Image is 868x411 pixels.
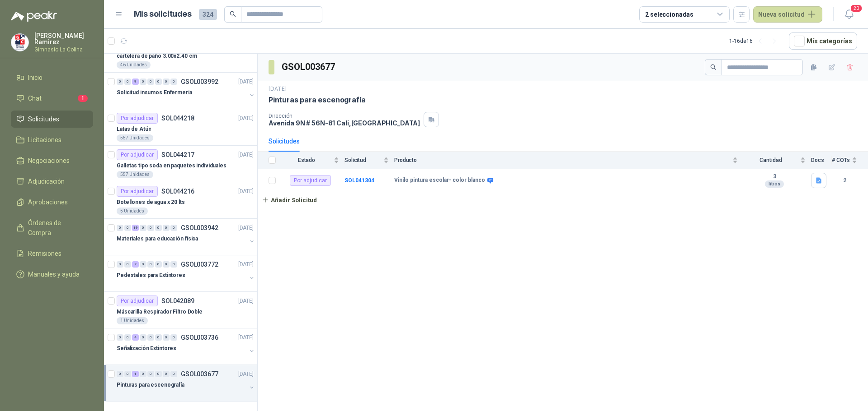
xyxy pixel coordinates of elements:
span: Remisiones [28,249,61,259]
div: 19 [132,225,139,231]
p: [DATE] [238,333,254,342]
img: Company Logo [11,34,28,51]
div: litros [765,180,784,188]
h3: GSOL003677 [282,60,336,74]
b: SOL041304 [344,177,374,184]
p: GSOL003992 [181,79,218,85]
p: Pedestales para Extintores [117,271,185,280]
a: Por adjudicarSOL044217[DATE] Galletas tipo soda en paquetes individuales557 Unidades [104,146,257,182]
p: [DATE] [238,187,254,196]
div: Por adjudicar [117,149,158,160]
div: 0 [170,334,177,341]
div: 557 Unidades [117,171,153,178]
div: Por adjudicar [290,175,331,186]
span: Solicitud [344,157,382,163]
div: 0 [147,371,154,377]
a: Remisiones [11,245,93,262]
span: Producto [394,157,731,163]
p: GSOL003942 [181,225,218,231]
div: 0 [170,225,177,231]
div: 0 [140,261,146,268]
div: 0 [124,334,131,341]
div: 0 [147,79,154,85]
span: Cantidad [743,157,798,163]
button: Nueva solicitud [753,6,822,23]
div: 0 [170,261,177,268]
p: SOL044218 [161,115,194,121]
th: Estado [281,152,344,169]
div: 0 [140,79,146,85]
span: search [710,64,717,70]
span: Chat [28,93,42,103]
th: Docs [811,152,832,169]
p: [DATE] [238,151,254,159]
p: Gimnasio La Colina [34,47,93,52]
b: 2 [832,176,857,185]
div: Por adjudicar [117,113,158,124]
p: [DATE] [238,370,254,379]
p: Galletas tipo soda en paquetes individuales [117,162,226,170]
div: 0 [155,261,162,268]
p: [DATE] [238,260,254,269]
p: Materiales para educación física [117,235,198,243]
span: 324 [199,9,217,20]
div: 0 [155,334,162,341]
span: Adjudicación [28,176,65,186]
th: Cantidad [743,152,811,169]
div: 557 Unidades [117,134,153,142]
div: 0 [124,371,131,377]
p: SOL044216 [161,188,194,194]
div: 0 [147,334,154,341]
p: Botellones de agua x 20 lts [117,198,185,207]
div: 0 [124,261,131,268]
div: 9 [132,79,139,85]
a: Por adjudicarSOL042089[DATE] Máscarilla Respirador Filtro Doble1 Unidades [104,292,257,328]
a: Añadir Solicitud [258,192,868,208]
a: 0 0 9 0 0 0 0 0 GSOL003992[DATE] Solicitud insumos Enfermería [117,76,255,105]
div: 0 [155,371,162,377]
div: 0 [117,371,123,377]
div: 1 - 16 de 16 [729,34,782,48]
div: Por adjudicar [117,186,158,197]
button: 20 [841,6,857,23]
p: GSOL003736 [181,334,218,341]
th: Producto [394,152,743,169]
span: Estado [281,157,332,163]
div: 0 [147,225,154,231]
span: Solicitudes [28,114,59,124]
span: Negociaciones [28,156,70,166]
a: Inicio [11,69,93,86]
p: SOL042089 [161,298,194,304]
p: Dirección [269,113,420,119]
th: Solicitud [344,152,394,169]
div: 0 [124,225,131,231]
a: Manuales y ayuda [11,266,93,283]
div: 0 [117,79,123,85]
div: 5 Unidades [117,208,148,215]
p: GSOL003772 [181,261,218,268]
p: Latas de Atún [117,125,151,134]
span: Manuales y ayuda [28,269,80,279]
span: 1 [78,95,88,102]
img: Logo peakr [11,11,57,22]
a: 0 0 19 0 0 0 0 0 GSOL003942[DATE] Materiales para educación física [117,222,255,251]
div: 0 [147,261,154,268]
div: Por adjudicar [117,296,158,306]
a: Órdenes de Compra [11,214,93,241]
span: # COTs [832,157,850,163]
p: [PERSON_NAME] Ramirez [34,32,93,45]
b: Vinilo pintura escolar- color blanco [394,177,485,184]
a: Aprobaciones [11,194,93,211]
a: Adjudicación [11,173,93,190]
div: 1 [132,371,139,377]
div: 2 seleccionadas [645,9,693,19]
div: 0 [155,225,162,231]
div: 0 [163,225,170,231]
span: Aprobaciones [28,197,68,207]
a: Chat1 [11,90,93,107]
div: 0 [163,261,170,268]
p: cartelera de paño 3.00x2.40 cm [117,52,197,60]
div: 0 [140,371,146,377]
p: [DATE] [238,297,254,305]
div: 1 Unidades [117,317,148,324]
